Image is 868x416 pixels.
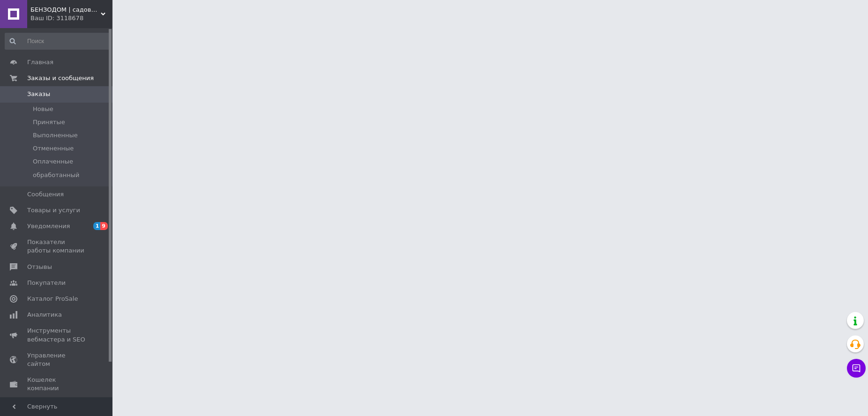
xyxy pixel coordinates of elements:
[30,6,101,14] span: БЕНЗОДОМ | садовая техника и электроинструмент
[27,206,80,215] span: Товары и услуги
[5,33,111,50] input: Поиск
[27,327,87,343] span: Инструменты вебмастера и SEO
[100,222,108,230] span: 9
[27,90,50,98] span: Заказы
[27,376,87,393] span: Кошелек компании
[847,359,866,378] button: Чат с покупателем
[27,238,87,255] span: Показатели работы компании
[27,279,66,287] span: Покупатели
[33,131,78,140] span: Выполненные
[27,263,52,271] span: Отзывы
[27,190,64,199] span: Сообщения
[27,58,53,67] span: Главная
[27,222,70,230] span: Уведомления
[30,14,112,22] div: Ваш ID: 3118678
[27,311,62,319] span: Аналитика
[33,118,65,126] span: Принятые
[33,157,73,166] span: Оплаченные
[33,105,53,113] span: Новые
[33,144,74,153] span: Отмененные
[27,74,94,82] span: Заказы и сообщения
[93,222,101,230] span: 1
[27,295,78,303] span: Каталог ProSale
[27,351,87,368] span: Управление сайтом
[33,171,79,179] span: обработанный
